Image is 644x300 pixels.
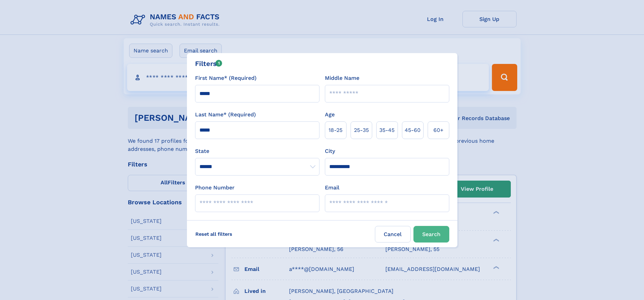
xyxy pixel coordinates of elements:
[195,111,256,119] label: Last Name* (Required)
[413,226,449,243] button: Search
[195,184,235,192] label: Phone Number
[375,226,411,243] label: Cancel
[405,126,421,134] span: 45‑60
[354,126,369,134] span: 25‑35
[325,147,335,155] label: City
[329,126,342,134] span: 18‑25
[379,126,395,134] span: 35‑45
[191,226,237,242] label: Reset all filters
[195,147,319,155] label: State
[433,126,444,134] span: 60+
[195,74,257,82] label: First Name* (Required)
[325,184,339,192] label: Email
[195,59,222,69] div: Filters
[325,111,335,119] label: Age
[325,74,359,82] label: Middle Name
